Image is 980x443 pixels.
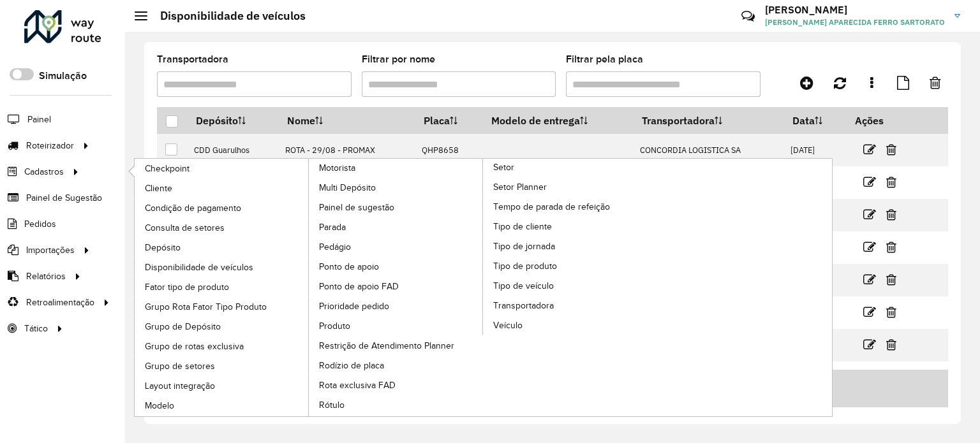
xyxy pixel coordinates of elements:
[319,359,384,372] span: Rodízio de placa
[415,107,482,134] th: Placa
[26,296,94,309] span: Retroalimentação
[27,113,51,126] span: Painel
[415,134,482,166] td: QHP8658
[135,376,309,395] a: Layout integração
[886,303,896,321] a: Excluir
[483,197,658,216] a: Tempo de parada de refeição
[135,159,484,416] a: Motorista
[145,379,215,393] span: Layout integração
[24,322,48,335] span: Tático
[319,161,355,175] span: Motorista
[483,316,658,335] a: Veículo
[863,336,876,353] a: Editar
[26,270,66,283] span: Relatórios
[886,238,896,256] a: Excluir
[309,217,484,236] a: Parada
[309,375,484,395] a: Rota exclusiva FAD
[157,52,228,67] label: Transportadora
[319,260,379,273] span: Ponto de apoio
[24,217,56,231] span: Pedidos
[319,221,346,234] span: Parada
[863,173,876,191] a: Editar
[483,236,658,256] a: Tipo de jornada
[319,181,376,194] span: Multi Depósito
[145,280,229,294] span: Fator tipo de produto
[319,379,396,392] span: Rota exclusiva FAD
[493,299,554,312] span: Transportadora
[135,277,309,296] a: Fator tipo de produto
[319,398,345,412] span: Rótulo
[145,241,181,254] span: Depósito
[309,316,484,335] a: Produto
[309,277,484,296] a: Ponto de apoio FAD
[135,396,309,415] a: Modelo
[145,201,241,215] span: Condição de pagamento
[309,178,484,197] a: Multi Depósito
[309,237,484,256] a: Pedágio
[135,337,309,356] a: Grupo de rotas exclusiva
[319,339,454,352] span: Restrição de Atendimento Planner
[783,107,846,134] th: Data
[886,141,896,158] a: Excluir
[493,161,514,174] span: Setor
[135,159,309,178] a: Checkpoint
[319,201,394,214] span: Painel de sugestão
[319,280,399,293] span: Ponto de apoio FAD
[863,303,876,321] a: Editar
[493,180,547,194] span: Setor Planner
[483,296,658,315] a: Transportadora
[886,336,896,353] a: Excluir
[886,271,896,288] a: Excluir
[309,296,484,316] a: Prioridade pedido
[24,165,64,178] span: Cadastros
[309,159,658,416] a: Setor
[135,356,309,375] a: Grupo de setores
[187,107,278,134] th: Depósito
[783,134,846,166] td: [DATE]
[493,240,555,253] span: Tipo de jornada
[145,221,225,235] span: Consulta de setores
[135,178,309,198] a: Cliente
[39,68,87,84] label: Simulação
[187,134,278,166] td: CDD Guarulhos
[319,300,389,313] span: Prioridade pedido
[319,319,350,333] span: Produto
[309,336,484,355] a: Restrição de Atendimento Planner
[309,395,484,414] a: Rótulo
[319,240,351,254] span: Pedágio
[493,279,554,293] span: Tipo de veículo
[26,243,75,257] span: Importações
[278,107,415,134] th: Nome
[145,261,253,274] span: Disponibilidade de veículos
[309,356,484,375] a: Rodízio de placa
[886,206,896,223] a: Excluir
[886,173,896,191] a: Excluir
[145,359,215,373] span: Grupo de setores
[863,368,876,386] a: Editar
[135,258,309,277] a: Disponibilidade de veículos
[886,368,896,386] a: Excluir
[734,3,762,30] a: Contato Rápido
[135,218,309,237] a: Consulta de setores
[493,319,523,332] span: Veículo
[26,139,74,152] span: Roteirizador
[145,340,244,353] span: Grupo de rotas exclusiva
[633,134,783,166] td: CONCORDIA LOGISTICA SA
[145,182,172,195] span: Cliente
[483,177,658,196] a: Setor Planner
[483,217,658,236] a: Tipo de cliente
[566,52,643,67] label: Filtrar pela placa
[135,198,309,217] a: Condição de pagamento
[309,257,484,276] a: Ponto de apoio
[483,276,658,295] a: Tipo de veículo
[863,238,876,256] a: Editar
[493,200,610,214] span: Tempo de parada de refeição
[26,191,102,205] span: Painel de Sugestão
[147,9,306,23] h2: Disponibilidade de veículos
[493,220,552,233] span: Tipo de cliente
[863,141,876,158] a: Editar
[863,271,876,288] a: Editar
[482,107,633,134] th: Modelo de entrega
[145,320,221,333] span: Grupo de Depósito
[278,134,415,166] td: ROTA - 29/08 - PROMAX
